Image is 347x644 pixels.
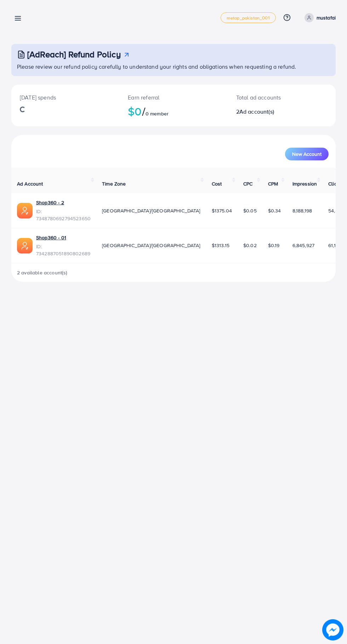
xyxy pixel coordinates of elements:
span: [GEOGRAPHIC_DATA]/[GEOGRAPHIC_DATA] [102,207,200,214]
img: ic-ads-acc.e4c84228.svg [17,203,33,218]
span: $0.05 [243,207,257,214]
p: Earn referral [128,93,219,102]
span: metap_pakistan_001 [227,16,270,20]
span: CPM [268,180,278,187]
button: New Account [285,148,329,160]
span: 61,144 [328,242,341,249]
span: $1313.15 [212,242,229,249]
span: $0.34 [268,207,281,214]
span: Impression [292,180,317,187]
p: mustafai [317,13,336,22]
span: New Account [292,152,322,156]
span: $1375.04 [212,207,232,214]
span: Cost [212,180,222,187]
a: metap_pakistan_001 [221,12,276,23]
span: $0.02 [243,242,257,249]
img: ic-ads-acc.e4c84228.svg [17,238,33,253]
span: ID: 7348780692794523650 [36,208,91,222]
span: 0 member [146,110,169,117]
span: 6,845,927 [292,242,314,249]
p: Total ad accounts [236,93,300,102]
a: Shop360 - 01 [36,234,91,241]
h2: 2 [236,108,300,115]
span: 54,848 [328,207,344,214]
span: $0.19 [268,242,280,249]
span: ID: 7342887051890802689 [36,243,91,257]
p: [DATE] spends [20,93,111,102]
span: Clicks [328,180,342,187]
span: Time Zone [102,180,126,187]
a: Shop360 - 2 [36,199,91,206]
img: image [322,619,343,640]
span: Ad Account [17,180,43,187]
span: [GEOGRAPHIC_DATA]/[GEOGRAPHIC_DATA] [102,242,200,249]
span: / [142,103,146,119]
span: Ad account(s) [239,108,274,115]
span: 2 available account(s) [17,269,68,276]
h3: [AdReach] Refund Policy [27,49,121,59]
p: Please review our refund policy carefully to understand your rights and obligations when requesti... [17,62,331,71]
span: 8,188,198 [292,207,312,214]
h2: $0 [128,104,219,118]
span: CPC [243,180,252,187]
a: mustafai [302,13,336,22]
